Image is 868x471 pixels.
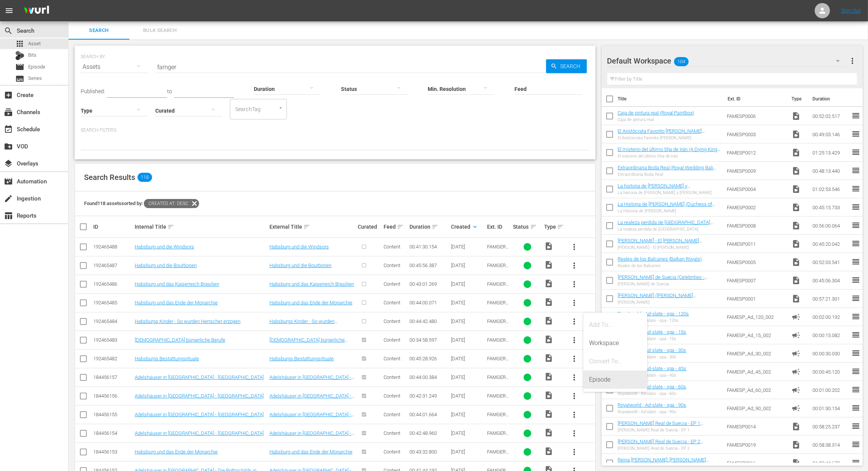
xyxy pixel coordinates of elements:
div: Royalworld - Ad-slate - spa - 120s [618,318,689,323]
div: 192465482 [93,356,132,361]
span: FAMGER0108 [487,430,509,442]
span: sort [167,223,174,230]
a: Habsburg und die Windsors [269,244,329,250]
span: reorder [851,111,860,120]
div: 192465486 [93,281,132,287]
span: FAMGER0097R [487,281,509,293]
td: FAMESP_Ad_30_002 [724,344,788,363]
a: Royalworld - Ad-slate - spa - 30s [618,347,686,353]
span: menu [5,6,14,15]
td: 01:25:13.429 [809,143,851,162]
span: reorder [851,348,860,358]
div: 00:42:48.960 [409,430,449,436]
a: Habsburg und das Ende der Monarchie [135,449,218,455]
span: Found 118 assets sorted by: [84,200,199,206]
button: more_vert [848,52,857,70]
a: Royalworld - Ad-slate - spa - 15s [618,329,686,335]
div: [DATE] [451,337,485,343]
span: Video [792,258,801,267]
div: Royalworld - Ad-slate - spa - 45s [618,373,686,378]
span: Search [557,59,587,73]
div: 192465484 [93,318,132,324]
button: more_vert [565,424,583,442]
a: Habsburg und die Windsors [135,244,194,250]
span: reorder [851,148,860,157]
div: La realeza perdida de [GEOGRAPHIC_DATA] [618,227,721,232]
td: 00:58:25.237 [809,417,851,436]
span: FAMGER0104 [487,412,509,423]
a: Adelshäuser in [GEOGRAPHIC_DATA] - [GEOGRAPHIC_DATA] [269,430,354,442]
button: more_vert [565,275,583,293]
div: Convert To... [589,352,641,371]
div: 192465487 [93,263,132,268]
td: 00:56:00.064 [809,216,851,235]
span: Video [544,447,553,456]
td: FAMESP0019 [724,436,788,454]
span: more_vert [570,429,579,438]
a: El misterio del último Sha de Irán (A Dying King - The Shah of Iran) [618,146,721,158]
td: 00:45:20.042 [809,235,851,253]
td: 00:01:00.202 [809,381,851,399]
span: more_vert [570,298,579,307]
span: Video [544,428,553,437]
td: FAMESP0003 [724,125,788,143]
span: Channels [4,108,13,117]
button: more_vert [565,256,583,275]
button: more_vert [565,312,583,331]
td: 00:52:02.517 [809,107,851,125]
div: [PERSON_NAME] - El [PERSON_NAME] [618,245,721,250]
div: Curated [358,224,381,230]
span: more_vert [570,261,579,270]
span: reorder [851,202,860,212]
a: [PERSON_NAME] de Suecia (Celebrities - [PERSON_NAME] [PERSON_NAME] of Sweden) [618,274,717,286]
div: [DATE] [451,300,485,306]
td: FAMESP_Ad_15_002 [724,326,788,344]
div: 184456153 [93,449,132,455]
span: reorder [851,403,860,412]
span: Series [28,75,42,82]
td: 00:48:13.440 [809,162,851,180]
span: Content [384,356,400,361]
a: Reales de los Balcanes (Balkan Royals) [618,256,702,262]
span: Ingestion [4,194,13,203]
td: FAMESP0011 [724,235,788,253]
div: 184456157 [93,374,132,380]
a: [PERSON_NAME] Real de Suecia - EP 1 ([GEOGRAPHIC_DATA]) [618,420,704,432]
div: [DATE] [451,412,485,417]
a: Royalworld - Ad-slate - spa - 120s [618,311,689,317]
div: 00:44:00.384 [409,374,449,380]
div: Royalworld - Ad-slate - spa - 60s [618,391,686,396]
a: Habsburg und das Ende der Monarchie [269,300,352,306]
span: FAMGER0099R [487,337,509,348]
button: more_vert [565,406,583,424]
span: Video [792,130,801,139]
div: Reales de los Balcanes [618,263,702,268]
a: La Historia de [PERSON_NAME] (Duchess of Windsor - The Woman Who Stole the King's Heart) [618,201,715,218]
td: 00:52:03.541 [809,253,851,271]
span: Video [544,260,553,269]
span: Content [384,393,400,399]
div: Royalworld - Ad-slate - spa - 15s [618,336,686,341]
span: more_vert [570,373,579,382]
span: FAMGER0100R [487,356,509,367]
a: Habsburgs Kinder - So wurden Herrscher erzogen [269,318,338,330]
span: to [167,88,172,94]
span: FAMGER0107 [487,393,509,404]
div: 00:44:42.480 [409,318,449,324]
span: Video [792,166,801,175]
span: reorder [851,330,860,339]
td: FAMESP0001 [724,290,788,308]
span: sort [557,223,564,230]
span: 104 [674,54,688,70]
a: Habsburgs Kinder - So wurden Herrscher erzogen [135,318,240,324]
span: Video [792,276,801,285]
div: [PERSON_NAME] Real de Suecia - EP 2 [618,446,721,451]
span: Video [544,298,553,307]
span: Content [384,374,400,380]
span: Created At: desc [144,199,190,208]
a: Adelshäuser in [GEOGRAPHIC_DATA] - [GEOGRAPHIC_DATA] [135,412,264,417]
div: Royalworld - Ad-slate - spa - 30s [618,355,686,360]
span: reorder [851,367,860,376]
div: Status [513,222,542,231]
td: 00:49:03.146 [809,125,851,143]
